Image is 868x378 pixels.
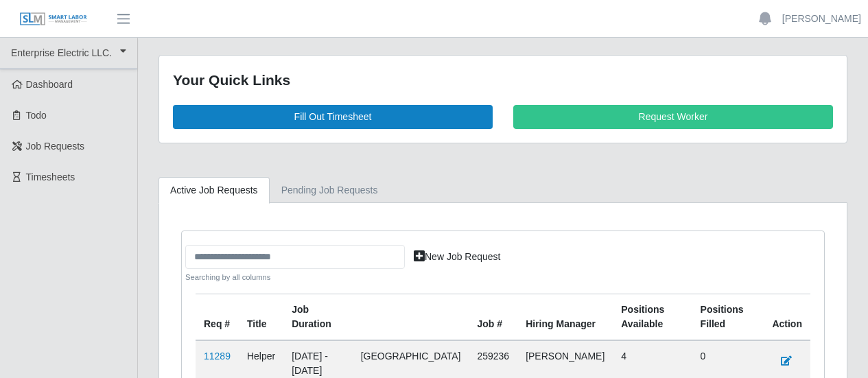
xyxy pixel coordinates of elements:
a: Request Worker [513,105,833,129]
span: Job Requests [26,141,85,152]
a: Active Job Requests [159,177,270,204]
a: [PERSON_NAME] [782,12,861,26]
small: Searching by all columns [185,272,405,283]
span: Timesheets [26,172,75,182]
th: Title [239,294,283,341]
th: Req # [196,294,239,341]
img: SLM Logo [19,12,88,27]
span: Todo [26,110,47,121]
th: Job # [469,294,517,341]
th: Hiring Manager [517,294,613,341]
a: Fill Out Timesheet [173,105,493,129]
a: New Job Request [405,245,510,269]
th: Positions Filled [692,294,764,341]
th: Action [764,294,810,341]
span: Dashboard [26,79,73,90]
div: Your Quick Links [173,69,833,91]
th: Positions Available [613,294,692,341]
a: Pending Job Requests [270,177,390,204]
a: 11289 [204,351,231,362]
th: Job Duration [283,294,353,341]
